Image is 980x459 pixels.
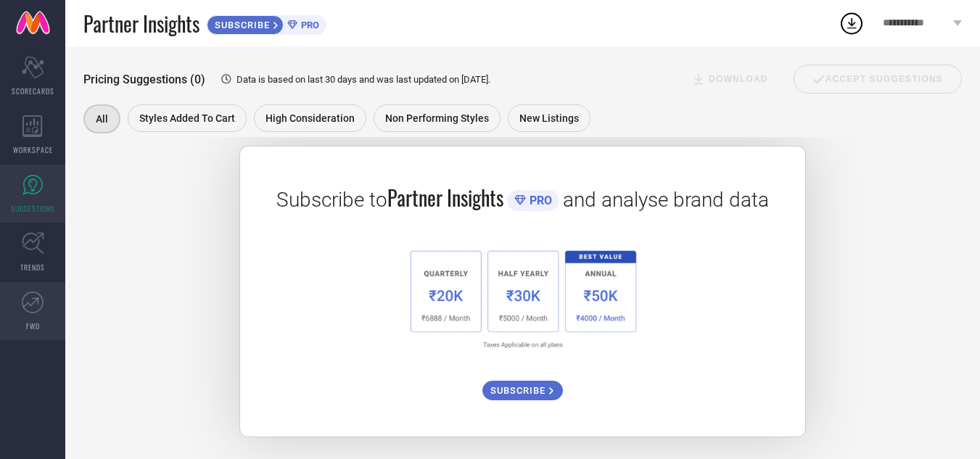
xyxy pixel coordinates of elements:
[207,20,273,30] span: SUBSCRIBE
[526,194,552,207] span: PRO
[11,203,55,214] span: SUGGESTIONS
[563,188,769,212] span: and analyse brand data
[265,112,355,124] span: High Consideration
[26,321,40,331] span: FWD
[519,112,579,124] span: New Listings
[400,241,646,355] img: 1a6fb96cb29458d7132d4e38d36bc9c7.png
[297,20,319,30] span: PRO
[83,9,199,38] span: Partner Insights
[794,65,962,94] div: Accept Suggestions
[236,74,490,85] span: Data is based on last 30 days and was last updated on [DATE] .
[490,385,549,396] span: SUBSCRIBE
[276,188,387,212] span: Subscribe to
[139,112,235,124] span: Styles Added To Cart
[20,262,45,273] span: TRENDS
[839,10,865,36] div: Open download list
[385,112,489,124] span: Non Performing Styles
[482,370,563,400] a: SUBSCRIBE
[387,183,503,212] span: Partner Insights
[96,113,108,125] span: All
[12,86,54,96] span: SCORECARDS
[13,144,53,155] span: WORKSPACE
[207,12,326,35] a: SUBSCRIBEPRO
[83,73,205,86] span: Pricing Suggestions (0)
